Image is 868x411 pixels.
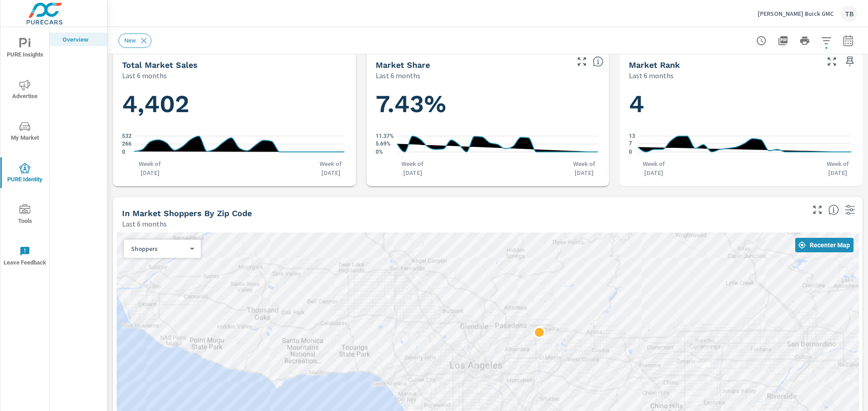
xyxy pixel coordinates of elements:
[3,38,47,60] span: PURE Insights
[817,32,835,50] button: Apply Filters
[638,159,670,177] p: Week of [DATE]
[376,60,430,70] h5: Market Share
[774,32,792,50] button: "Export Report to PDF"
[0,27,49,277] div: nav menu
[122,149,125,155] text: 0
[122,70,167,81] p: Last 6 months
[134,159,166,177] p: Week of [DATE]
[839,32,857,50] button: Select Date Range
[122,218,167,229] p: Last 6 months
[825,54,839,69] button: Make Fullscreen
[376,149,383,155] text: 0%
[629,140,632,146] text: 7
[841,5,857,22] div: TB
[376,133,394,139] text: 11.37%
[3,80,47,102] span: Advertise
[629,133,635,139] text: 13
[376,141,391,147] text: 5.69%
[62,35,100,44] p: Overview
[376,89,600,119] h1: 7.43%
[315,159,347,177] p: Week of [DATE]
[122,141,132,147] text: 266
[119,37,142,44] span: New
[122,60,198,70] h5: Total Market Sales
[810,203,825,217] button: Make Fullscreen
[50,33,107,46] div: Overview
[3,163,47,185] span: PURE Identity
[629,70,674,81] p: Last 6 months
[376,70,420,81] p: Last 6 months
[397,159,429,177] p: Week of [DATE]
[118,33,151,48] div: New
[796,32,814,50] button: Print Report
[758,9,834,18] p: [PERSON_NAME] Buick GMC
[122,208,252,218] h5: In Market Shoppers by Zip Code
[3,204,47,227] span: Tools
[629,60,680,70] h5: Market Rank
[131,245,186,253] p: Shoppers
[575,54,589,69] button: Make Fullscreen
[124,245,193,253] div: Shoppers
[122,89,347,119] h1: 4,402
[122,133,132,139] text: 532
[3,246,47,268] span: Leave Feedback
[799,241,850,249] span: Recenter Map
[3,121,47,143] span: My Market
[843,54,857,69] span: Save this to your personalized report
[629,89,854,119] h1: 4
[568,159,600,177] p: Week of [DATE]
[822,159,854,177] p: Week of [DATE]
[795,238,854,252] button: Recenter Map
[593,56,604,67] span: Dealer Sales within ZipCode / Total Market Sales. [Market = within dealer PMA (or 60 miles if no ...
[828,204,839,215] span: Find the biggest opportunities in your market for your inventory. Understand by postal code where...
[629,149,632,155] text: 0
